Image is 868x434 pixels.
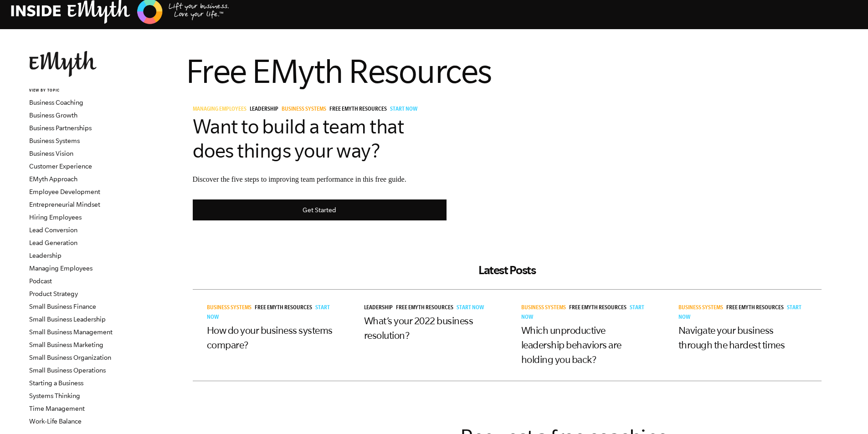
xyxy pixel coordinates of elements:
a: Lead Conversion [29,226,77,234]
span: Free EMyth Resources [569,305,627,311]
h1: Free EMyth Resources [186,51,828,91]
a: Entrepreneurial Mindset [29,201,100,208]
a: Business Systems [29,137,80,144]
a: Managing Employees [29,265,92,272]
span: Leadership [250,107,278,113]
a: Free EMyth Resources [329,107,390,113]
span: Start Now [390,107,417,113]
a: Leadership [29,252,62,259]
a: Managing Employees [193,107,250,113]
a: Want to build a team that does things your way? [193,115,404,162]
img: EMyth [29,51,97,77]
a: Business Growth [29,112,77,119]
a: Leadership [364,305,396,311]
a: Business Systems [207,305,255,311]
span: Business Systems [282,107,326,113]
a: Get Started [193,199,447,221]
a: Start Now [207,305,330,321]
h6: VIEW BY TOPIC [29,88,139,94]
a: Hiring Employees [29,214,82,221]
a: Which unproductive leadership behaviors are holding you back? [521,325,621,365]
a: What’s your 2022 business resolution? [364,315,473,341]
a: Business Systems [521,305,569,311]
a: Free EMyth Resources [396,305,457,311]
a: Small Business Marketing [29,341,103,348]
p: Discover the five steps to improving team performance in this free guide. [193,174,447,185]
a: Start Now [390,107,421,113]
a: EMyth Approach [29,175,77,183]
a: Free EMyth Resources [255,305,315,311]
iframe: Chat Widget [822,390,868,434]
a: Business Vision [29,150,73,157]
a: Start Now [521,305,644,321]
a: Business Partnerships [29,124,92,132]
span: Free EMyth Resources [726,305,784,311]
a: Employee Development [29,188,100,195]
a: Work-Life Balance [29,418,82,425]
a: Free EMyth Resources [569,305,630,311]
a: Small Business Leadership [29,316,106,323]
a: Customer Experience [29,163,92,170]
span: Start Now [457,305,484,311]
span: Business Systems [207,305,252,311]
a: Small Business Management [29,328,113,336]
a: Start Now [678,305,801,321]
h2: Latest Posts [193,263,822,277]
a: Starting a Business [29,379,83,387]
a: Business Systems [282,107,329,113]
span: Business Systems [521,305,566,311]
a: Business Coaching [29,99,83,106]
span: Free EMyth Resources [329,107,387,113]
a: Small Business Operations [29,367,106,374]
a: Lead Generation [29,239,77,246]
a: Systems Thinking [29,392,80,399]
span: Managing Employees [193,107,247,113]
a: Leadership [250,107,282,113]
span: Leadership [364,305,393,311]
a: Small Business Finance [29,303,96,310]
a: Product Strategy [29,290,78,297]
span: Free EMyth Resources [396,305,453,311]
a: Start Now [457,305,487,311]
a: Time Management [29,405,85,412]
a: Navigate your business through the hardest times [678,325,785,350]
a: Free EMyth Resources [726,305,787,311]
a: Small Business Organization [29,354,111,361]
span: Free EMyth Resources [255,305,312,311]
a: Podcast [29,277,52,285]
span: Business Systems [678,305,723,311]
a: How do your business systems compare? [207,325,333,350]
a: Business Systems [678,305,726,311]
